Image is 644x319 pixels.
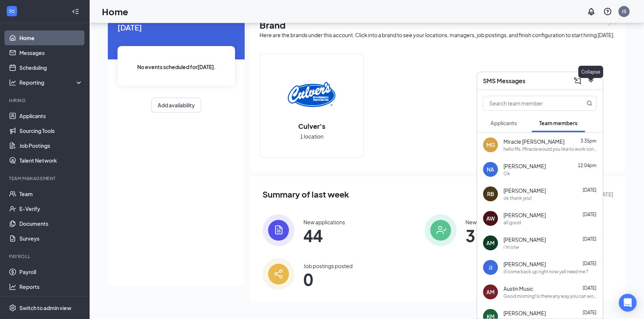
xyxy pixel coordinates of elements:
div: AW [486,215,495,222]
div: Ok [503,170,510,177]
a: E-Verify [19,201,83,216]
span: 44 [303,229,345,242]
img: icon [425,214,457,246]
a: Team [19,186,83,201]
div: Payroll [9,253,81,260]
a: Messages [19,45,83,60]
span: [PERSON_NAME] [503,309,546,317]
span: Summary of last week [263,188,349,201]
span: 12:04pm [578,163,596,168]
svg: Settings [9,304,16,311]
img: icon [263,214,294,246]
span: [PERSON_NAME] [503,187,546,194]
span: 3 [466,229,489,242]
span: Miracle [PERSON_NAME] [503,138,564,145]
a: Sourcing Tools [19,123,83,138]
span: [DATE] [583,187,596,193]
span: Applicants [490,120,517,126]
div: AM [486,239,495,247]
a: Surveys [19,231,83,246]
a: Job Postings [19,138,83,153]
span: 0 [303,273,352,286]
div: JJ [489,264,492,271]
div: Switch to admin view [19,304,71,311]
div: NA [487,166,494,173]
h1: Brand [260,19,616,31]
a: Reports [19,279,83,294]
div: Team Management [9,175,81,182]
span: [DATE] [583,310,596,315]
button: ComposeMessage [571,75,583,87]
div: Good morning! Is there any way you can work this morning. [503,293,597,299]
div: ok thank you! [503,195,532,201]
a: Applicants [19,108,83,123]
div: i'm otw [503,244,519,250]
div: all good [503,219,521,226]
a: Scheduling [19,60,83,75]
span: 3:35pm [580,138,596,144]
svg: Notifications [587,7,596,16]
h2: Culver's [291,121,333,131]
span: [DATE] [583,236,596,242]
span: [PERSON_NAME] [503,260,546,268]
svg: Collapse [72,7,79,15]
div: AM [486,288,495,296]
svg: ComposeMessage [573,77,582,85]
span: [PERSON_NAME] [503,211,546,219]
span: No events scheduled for [DATE] . [137,63,216,71]
input: Search team member [483,96,571,110]
div: Open Intercom Messenger [619,294,637,312]
span: Austin Music [503,285,533,292]
svg: Analysis [9,79,16,86]
div: RB [487,190,494,198]
div: Collapse [578,66,603,78]
div: Hiring [9,97,81,104]
div: Reporting [19,79,83,86]
span: [DATE] [583,285,596,291]
img: icon [263,258,294,290]
svg: QuestionInfo [603,7,612,16]
h1: Home [102,5,128,18]
div: ill come back up right now yall need me ? [503,268,588,275]
svg: MagnifyingGlass [586,100,592,106]
span: 1 location [300,132,323,140]
div: Here are the brands under this account. Click into a brand to see your locations, managers, job p... [260,31,616,39]
button: Add availability [151,98,201,113]
h3: SMS Messages [483,77,525,85]
span: Team members [539,120,577,126]
a: Payroll [19,264,83,279]
span: [DATE] [583,212,596,217]
svg: WorkstreamLogo [8,7,16,15]
img: Culver's [288,71,335,118]
span: [DATE] [583,261,596,266]
span: [DATE] [117,22,235,33]
a: Talent Network [19,153,83,168]
div: Job postings posted [303,262,352,270]
div: MG [486,141,495,149]
div: New hires [466,218,489,226]
a: Home [19,30,83,45]
span: [PERSON_NAME] [503,236,546,243]
div: hello Ms. Miracle would you like to work tonight [503,146,597,152]
a: Documents [19,216,83,231]
div: JS [622,8,627,14]
div: New applications [303,218,345,226]
span: [PERSON_NAME] [503,162,546,170]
